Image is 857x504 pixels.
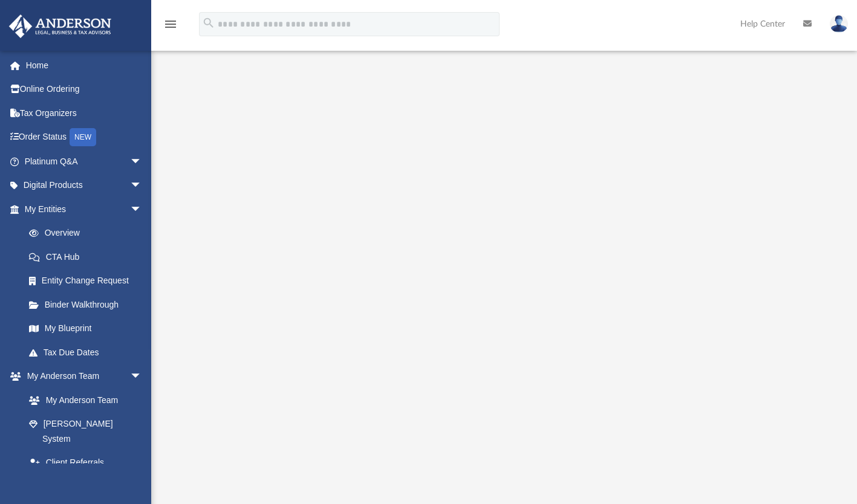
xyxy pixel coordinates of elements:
[163,17,178,31] i: menu
[17,269,160,293] a: Entity Change Request
[17,451,154,475] a: Client Referrals
[70,128,96,146] div: NEW
[8,77,160,102] a: Online Ordering
[17,221,160,245] a: Overview
[8,197,160,221] a: My Entitiesarrow_drop_down
[17,317,154,341] a: My Blueprint
[8,125,160,150] a: Order StatusNEW
[830,15,848,33] img: User Pic
[8,149,160,173] a: Platinum Q&Aarrow_drop_down
[17,412,154,451] a: [PERSON_NAME] System
[130,149,154,174] span: arrow_drop_down
[17,245,160,269] a: CTA Hub
[8,101,160,125] a: Tax Organizers
[17,388,148,412] a: My Anderson Team
[17,340,160,364] a: Tax Due Dates
[8,53,160,77] a: Home
[130,197,154,222] span: arrow_drop_down
[202,16,215,30] i: search
[163,23,178,31] a: menu
[5,15,115,38] img: Anderson Advisors Platinum Portal
[17,292,160,317] a: Binder Walkthrough
[8,364,154,389] a: My Anderson Teamarrow_drop_down
[130,173,154,198] span: arrow_drop_down
[8,173,160,198] a: Digital Productsarrow_drop_down
[130,364,154,389] span: arrow_drop_down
